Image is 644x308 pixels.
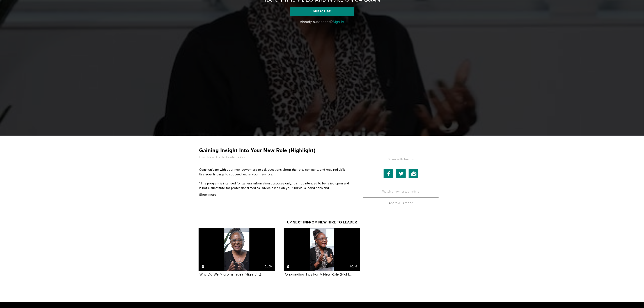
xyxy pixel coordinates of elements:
[199,228,275,271] a: Why Do We Micromanage? (Highlight) 01:00
[256,19,389,25] p: Already subscribed?
[200,273,261,276] a: Why Do We Micromanage? (Highlight)
[199,155,236,160] a: From New Hire To Leader
[333,20,344,24] a: Sign in
[290,7,354,16] a: Subscribe
[196,220,448,225] h3: Up Next in
[199,181,350,195] p: *The program is intended for general information purposes only. It is not intended to be relied u...
[387,202,401,205] a: Android
[396,169,406,178] a: Twitter
[363,157,439,165] h5: Share with friends
[264,264,273,269] div: 01:00
[285,273,352,276] a: Onboarding Tips For A New Role (Highl...
[199,168,350,177] p: Communicate with your new coworkers to ask questions about the role, company, and required skills...
[403,202,413,205] strong: iPhone
[284,228,360,271] a: Onboarding Tips For A New Role (Highl... 00:46
[402,202,414,205] a: iPhone
[307,220,357,224] a: From New Hire To Leader
[199,155,350,160] h5: • 27s
[363,186,439,198] h5: Watch anywhere, anytime
[384,169,393,178] a: Facebook
[389,202,400,205] strong: Android
[409,169,418,178] a: Email
[199,192,216,197] span: Show more
[199,147,316,154] strong: Gaining Insight Into Your New Role (Highlight)
[349,264,358,269] div: 00:46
